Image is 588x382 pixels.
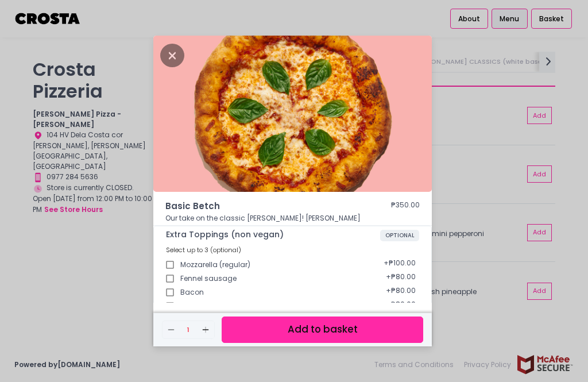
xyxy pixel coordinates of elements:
[160,49,184,60] button: Close
[165,213,420,223] p: Our take on the classic [PERSON_NAME]! [PERSON_NAME]
[382,282,419,303] div: + ₱80.00
[166,230,380,240] span: Extra Toppings (non vegan)
[382,296,419,317] div: + ₱80.00
[391,200,420,213] div: ₱350.00
[382,268,419,289] div: + ₱80.00
[222,317,423,342] button: Add to basket
[166,245,241,254] span: Select up to 3 (optional)
[165,200,356,213] span: Basic Betch
[380,230,419,241] span: OPTIONAL
[380,254,419,275] div: + ₱100.00
[153,36,432,192] img: Basic Betch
